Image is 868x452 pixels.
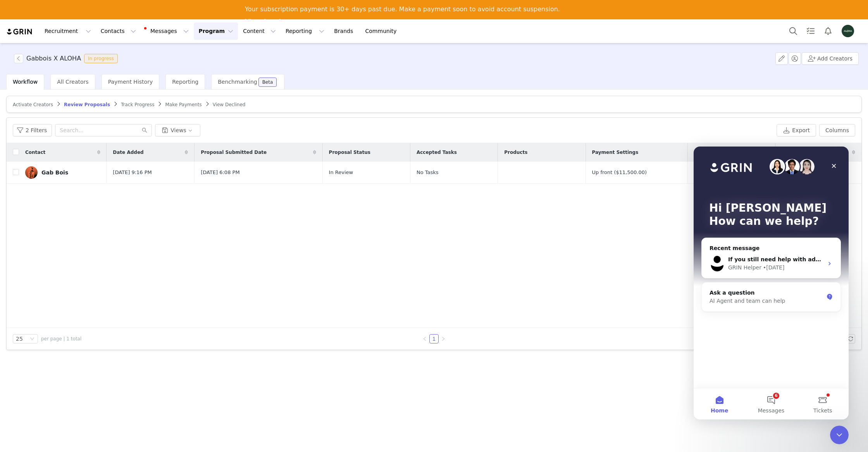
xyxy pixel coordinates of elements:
[103,242,155,273] button: Tickets
[84,54,118,63] span: In progress
[120,261,139,267] span: Tickets
[108,79,153,85] span: Payment History
[592,169,681,176] div: Up front ($11,500.00)
[113,149,143,156] span: Date Added
[830,426,849,444] iframe: Intercom live chat
[17,261,34,267] span: Home
[165,102,201,107] span: Make Payments
[430,335,438,343] a: 1
[802,22,819,40] a: Tasks
[26,54,81,63] h3: Gabbois X ALOHA
[121,102,154,107] span: Track Progress
[245,5,560,13] div: Your subscription payment is 30+ days past due. Make a payment soon to avoid account suspension.
[417,149,457,156] span: Accepted Tasks
[34,117,68,125] div: GRIN Helper
[329,22,360,40] a: Brands
[417,169,491,176] div: No Tasks
[245,18,293,26] a: View Invoices
[329,149,370,156] span: Proposal Status
[837,25,862,37] button: Profile
[262,80,273,85] div: Beta
[155,124,200,136] button: Views
[329,169,353,176] span: In Review
[842,25,854,37] img: 3765be12-08a0-4040-919f-d52e1f5ddba6.jpeg
[14,54,121,63] span: [object Object]
[441,336,446,341] i: icon: right
[133,12,147,26] div: Close
[41,335,81,342] span: per page | 1 total
[201,169,239,176] span: [DATE] 6:08 PM
[64,261,91,267] span: Messages
[201,149,267,156] span: Proposal Submitted Date
[52,242,103,273] button: Messages
[57,79,88,85] span: All Creators
[40,22,96,40] button: Recruitment
[6,28,33,35] img: grin logo
[802,52,859,65] button: Add Creators
[281,22,329,40] button: Reporting
[16,142,130,150] div: Ask a question
[25,166,38,179] img: a815156e-c717-42fe-920f-272f1a2dee64--s.jpg
[13,79,38,85] span: Workflow
[694,147,849,419] iframe: Intercom live chat
[819,124,855,136] button: Columns
[16,335,23,343] div: 25
[218,79,257,85] span: Benchmarking
[820,22,837,40] button: Notifications
[420,334,429,343] li: Previous Page
[194,22,238,40] button: Program
[422,336,427,341] i: icon: left
[785,22,802,40] button: Search
[64,102,110,107] span: Review Proposals
[69,117,91,125] div: • [DATE]
[16,150,130,159] div: AI Agent and team can help
[8,136,147,165] div: Ask a questionAI Agent and team can help
[113,169,152,176] span: [DATE] 9:16 PM
[13,124,52,136] button: 2 Filters
[141,22,193,40] button: Messages
[30,336,34,342] i: icon: down
[504,149,527,156] span: Products
[592,149,639,156] span: Payment Settings
[238,22,281,40] button: Content
[213,102,246,107] span: View Declined
[13,102,53,107] span: Activate Creators
[172,79,198,85] span: Reporting
[361,22,405,40] a: Community
[142,128,147,133] i: icon: search
[429,334,439,343] li: 1
[96,22,141,40] button: Contacts
[41,169,68,176] div: Gab Bois
[439,334,448,343] li: Next Page
[25,166,100,179] a: Gab Bois
[34,110,544,116] span: If you still need help with adding [PERSON_NAME] to your activation, I'm here to assist you. Woul...
[777,124,816,136] button: Export
[25,149,45,156] span: Contact
[55,124,152,136] input: Search...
